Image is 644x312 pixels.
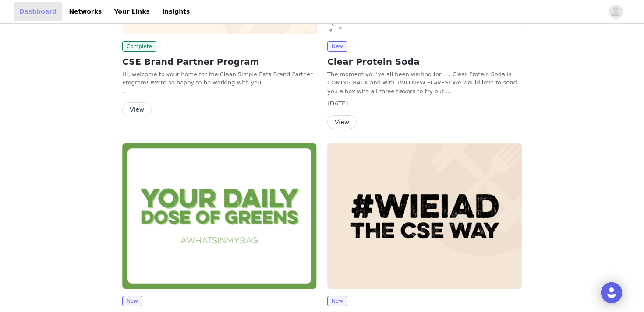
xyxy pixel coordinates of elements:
[64,2,107,21] a: Networks
[14,2,62,21] a: Dashboard
[122,143,317,289] img: Clean Simple Eats
[122,41,156,52] span: Complete
[327,100,348,107] span: [DATE]
[601,282,622,303] div: Open Intercom Messenger
[122,102,152,116] button: View
[612,5,620,19] div: avatar
[122,55,317,68] h2: CSE Brand Partner Program
[122,296,142,306] span: New
[327,119,357,126] a: View
[327,296,347,306] span: New
[327,115,357,129] button: View
[109,2,155,21] a: Your Links
[122,106,152,113] a: View
[327,55,522,68] h2: Clear Protein Soda
[327,70,522,96] p: The moment you’ve all been waiting for….. Clear Protein Soda is COMING BACK and with TWO NEW FLAV...
[157,2,195,21] a: Insights
[327,41,347,52] span: New
[122,70,317,87] p: Hi, welcome to your home for the Clean Simple Eats Brand Partner Program! We're so happy to be wo...
[327,143,522,289] img: Clean Simple Eats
